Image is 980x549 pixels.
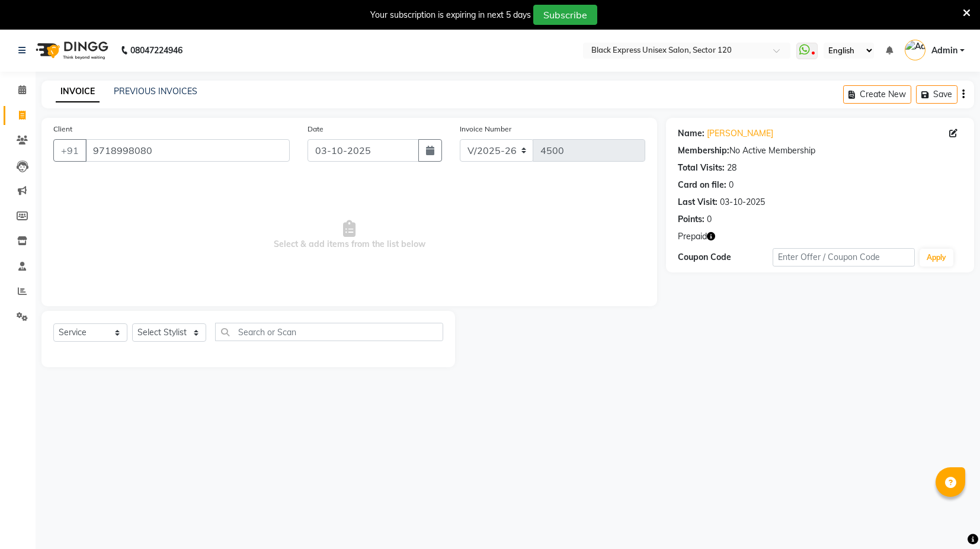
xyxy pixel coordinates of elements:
[56,81,100,102] a: INVOICE
[930,502,968,537] iframe: chat widget
[678,213,704,226] div: Points:
[707,127,773,140] a: [PERSON_NAME]
[916,85,957,104] button: Save
[678,196,718,208] div: Last Visit:
[53,139,87,162] button: +91
[720,196,765,208] div: 03-10-2025
[215,323,443,341] input: Search or Scan
[114,86,197,97] a: PREVIOUS INVOICES
[308,124,324,134] label: Date
[678,145,962,157] div: No Active Membership
[773,248,915,267] input: Enter Offer / Coupon Code
[460,124,511,134] label: Invoice Number
[843,85,911,104] button: Create New
[53,124,72,134] label: Client
[30,34,111,67] img: logo
[678,230,707,243] span: Prepaid
[729,179,734,191] div: 0
[905,40,925,60] img: Admin
[370,9,531,21] div: Your subscription is expiring in next 5 days
[130,34,182,67] b: 08047224946
[920,249,953,267] button: Apply
[931,44,957,57] span: Admin
[678,162,725,174] div: Total Visits:
[678,179,726,191] div: Card on file:
[678,145,729,157] div: Membership:
[53,176,645,294] span: Select & add items from the list below
[533,5,597,25] button: Subscribe
[678,127,704,140] div: Name:
[678,251,773,264] div: Coupon Code
[85,139,290,162] input: Search by Name/Mobile/Email/Code
[707,213,712,226] div: 0
[727,162,736,174] div: 28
